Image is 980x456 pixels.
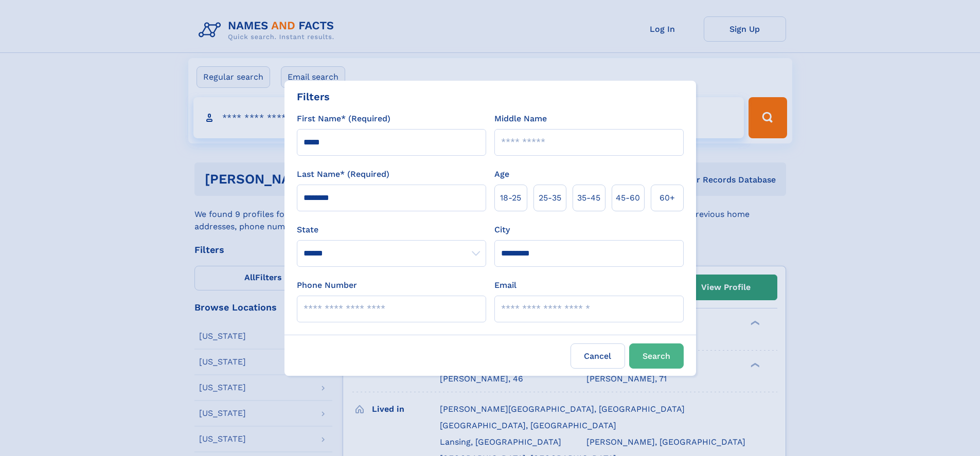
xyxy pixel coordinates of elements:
[660,192,675,204] span: 60+
[297,89,330,104] div: Filters
[577,192,600,204] span: 35‑45
[571,343,625,369] label: Cancel
[539,192,561,204] span: 25‑35
[494,113,547,125] label: Middle Name
[494,224,510,236] label: City
[494,168,509,180] label: Age
[500,192,521,204] span: 18‑25
[297,224,486,236] label: State
[616,192,640,204] span: 45‑60
[297,279,357,291] label: Phone Number
[494,279,516,291] label: Email
[629,343,684,369] button: Search
[297,168,389,180] label: Last Name* (Required)
[297,113,390,125] label: First Name* (Required)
